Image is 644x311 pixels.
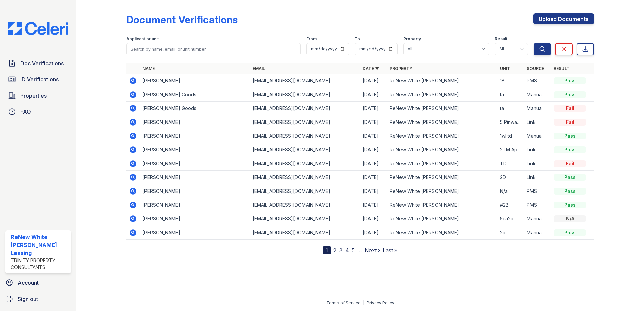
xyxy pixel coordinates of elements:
[387,88,497,102] td: ReNew White [PERSON_NAME]
[497,88,524,102] td: ta
[360,88,387,102] td: [DATE]
[250,171,360,184] td: [EMAIL_ADDRESS][DOMAIN_NAME]
[497,212,524,226] td: 5ca2a
[554,188,586,195] div: Pass
[497,171,524,184] td: 2D
[142,66,155,71] a: Name
[250,143,360,157] td: [EMAIL_ADDRESS][DOMAIN_NAME]
[524,171,551,184] td: Link
[387,171,497,184] td: ReNew White [PERSON_NAME]
[497,157,524,171] td: TD
[360,198,387,212] td: [DATE]
[554,215,586,222] div: N/A
[250,198,360,212] td: [EMAIL_ADDRESS][DOMAIN_NAME]
[524,74,551,88] td: PMS
[355,36,360,42] label: To
[360,184,387,198] td: [DATE]
[360,74,387,88] td: [DATE]
[3,22,74,35] img: CE_Logo_Blue-a8612792a0a2168367f1c8372b55b34899dd931a85d93a1a3d3e32e68fde9ad4.png
[250,129,360,143] td: [EMAIL_ADDRESS][DOMAIN_NAME]
[403,36,421,42] label: Property
[360,212,387,226] td: [DATE]
[140,129,250,143] td: [PERSON_NAME]
[524,115,551,129] td: Link
[360,171,387,184] td: [DATE]
[554,160,586,167] div: Fail
[126,13,238,26] div: Document Verifications
[497,102,524,115] td: ta
[524,226,551,240] td: Manual
[250,88,360,102] td: [EMAIL_ADDRESS][DOMAIN_NAME]
[524,212,551,226] td: Manual
[326,300,361,305] a: Terms of Service
[250,212,360,226] td: [EMAIL_ADDRESS][DOMAIN_NAME]
[360,226,387,240] td: [DATE]
[3,292,74,306] button: Sign out
[387,115,497,129] td: ReNew White [PERSON_NAME]
[554,119,586,126] div: Fail
[387,226,497,240] td: ReNew White [PERSON_NAME]
[500,66,510,71] a: Unit
[497,198,524,212] td: #2B
[5,89,71,102] a: Properties
[360,157,387,171] td: [DATE]
[250,184,360,198] td: [EMAIL_ADDRESS][DOMAIN_NAME]
[360,129,387,143] td: [DATE]
[250,226,360,240] td: [EMAIL_ADDRESS][DOMAIN_NAME]
[20,108,31,116] span: FAQ
[140,212,250,226] td: [PERSON_NAME]
[345,247,349,254] a: 4
[339,247,343,254] a: 3
[5,105,71,118] a: FAQ
[387,143,497,157] td: ReNew White [PERSON_NAME]
[524,102,551,115] td: Manual
[524,129,551,143] td: Manual
[527,66,544,71] a: Source
[250,102,360,115] td: [EMAIL_ADDRESS][DOMAIN_NAME]
[363,300,364,305] div: |
[140,157,250,171] td: [PERSON_NAME]
[497,184,524,198] td: N/a
[140,143,250,157] td: [PERSON_NAME]
[306,36,317,42] label: From
[250,74,360,88] td: [EMAIL_ADDRESS][DOMAIN_NAME]
[5,73,71,86] a: ID Verifications
[323,246,331,254] div: 1
[524,157,551,171] td: Link
[126,36,159,42] label: Applicant or unit
[140,88,250,102] td: [PERSON_NAME] Goods
[554,133,586,139] div: Pass
[360,143,387,157] td: [DATE]
[253,66,265,71] a: Email
[250,157,360,171] td: [EMAIL_ADDRESS][DOMAIN_NAME]
[18,279,39,287] span: Account
[5,57,71,70] a: Doc Verifications
[554,91,586,98] div: Pass
[140,198,250,212] td: [PERSON_NAME]
[140,171,250,184] td: [PERSON_NAME]
[357,246,362,254] span: …
[554,174,586,181] div: Pass
[497,226,524,240] td: 2a
[554,66,570,71] a: Result
[387,212,497,226] td: ReNew White [PERSON_NAME]
[360,115,387,129] td: [DATE]
[20,75,59,83] span: ID Verifications
[11,257,68,271] div: Trinity Property Consultants
[554,146,586,153] div: Pass
[497,129,524,143] td: 1wl td
[524,88,551,102] td: Manual
[140,184,250,198] td: [PERSON_NAME]
[554,77,586,84] div: Pass
[18,295,38,303] span: Sign out
[363,66,379,71] a: Date ▼
[387,102,497,115] td: ReNew White [PERSON_NAME]
[140,74,250,88] td: [PERSON_NAME]
[20,59,64,67] span: Doc Verifications
[390,66,412,71] a: Property
[11,233,68,257] div: ReNew White [PERSON_NAME] Leasing
[387,184,497,198] td: ReNew White [PERSON_NAME]
[497,74,524,88] td: 1B
[497,115,524,129] td: 5 Pinwall Pl Apt TB
[365,247,380,254] a: Next ›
